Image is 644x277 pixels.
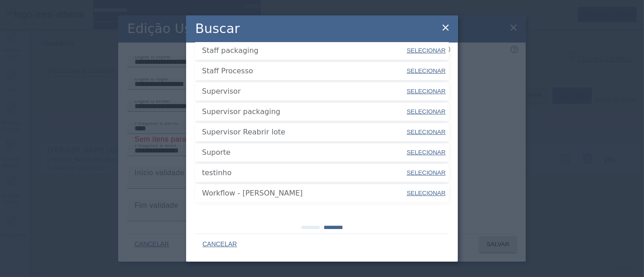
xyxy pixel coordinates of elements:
span: Staff packaging [202,45,406,56]
span: SELECIONAR [407,149,446,156]
span: SELECIONAR [407,190,446,196]
button: SELECIONAR [406,63,447,79]
span: Suporte [202,147,406,158]
span: SELECIONAR [407,169,446,176]
button: CANCELAR [195,236,244,253]
button: SELECIONAR [406,144,447,161]
button: SELECIONAR [406,83,447,100]
span: testinho [202,167,406,178]
span: Supervisor packaging [202,106,406,117]
span: SELECIONAR [407,88,446,95]
span: SELECIONAR [407,108,446,115]
span: Supervisor [202,86,406,97]
h2: Buscar [195,19,240,38]
span: CANCELAR [202,240,237,249]
button: SELECIONAR [406,104,447,120]
span: SELECIONAR [407,67,446,74]
button: SELECIONAR [406,124,447,140]
button: SELECIONAR [406,165,447,181]
button: SELECIONAR [406,185,447,201]
span: SELECIONAR [407,129,446,135]
span: Supervisor Reabrir lote [202,127,406,138]
span: Staff Processo [202,66,406,76]
span: Workflow - [PERSON_NAME] [202,188,406,199]
span: SELECIONAR [407,47,446,54]
button: SELECIONAR [406,43,447,59]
